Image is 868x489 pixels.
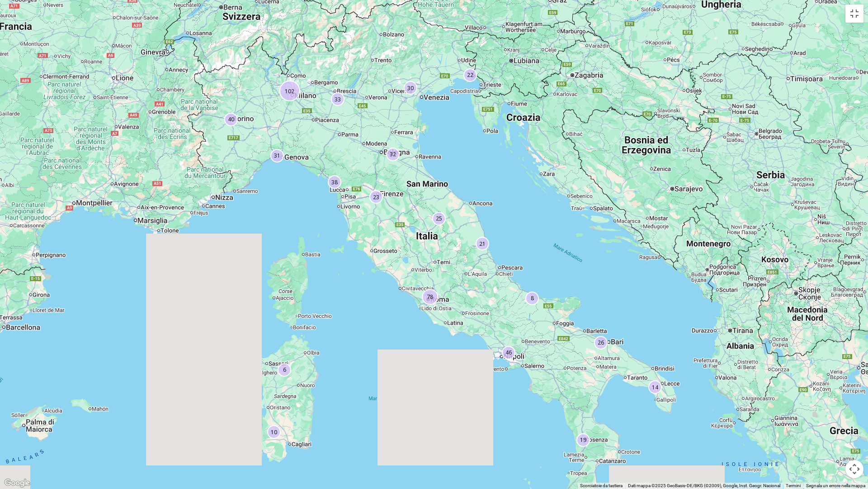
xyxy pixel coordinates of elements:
[373,193,379,201] p: 23
[390,150,396,158] p: 32
[531,294,534,302] p: 8
[436,215,442,222] p: 25
[427,293,433,301] p: 78
[479,240,486,248] p: 21
[274,152,280,159] p: 31
[228,115,234,123] p: 40
[331,178,338,186] p: 38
